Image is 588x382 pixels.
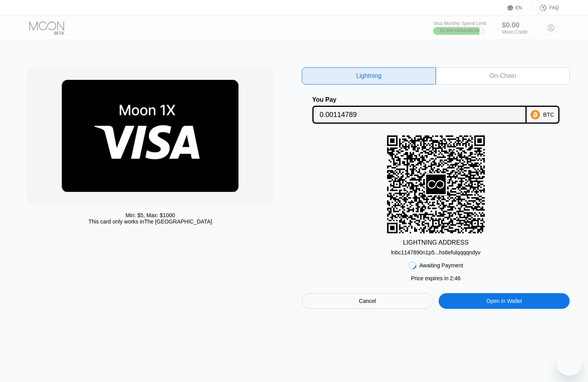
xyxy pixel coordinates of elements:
[489,72,516,80] div: On-Chain
[391,249,480,256] div: lnbc1147890n1p5...hs6efulqqqqndyv
[312,96,527,103] div: You Pay
[302,293,433,309] div: Cancel
[549,5,559,11] div: FAQ
[125,212,175,218] div: Min: $ 5 , Max: $ 1000
[543,112,554,118] div: BTC
[411,275,461,281] div: Price expires in
[440,28,480,33] div: $3,499.04 / $4,000.00
[433,21,486,35] div: Visa Monthly Spend Limit$3,499.04/$4,000.00
[516,5,522,11] div: EN
[302,67,436,85] div: Lightning
[486,297,522,305] div: Open in Wallet
[302,96,570,124] div: You PayBTC
[88,218,212,225] div: This card only works in The [GEOGRAPHIC_DATA]
[403,239,469,246] div: LIGHTNING ADDRESS
[439,293,570,309] div: Open in Wallet
[433,21,486,26] div: Visa Monthly Spend Limit
[391,246,480,256] div: lnbc1147890n1p5...hs6efulqqqqndyv
[419,262,463,268] div: Awaiting Payment
[356,72,382,80] div: Lightning
[359,297,376,305] div: Cancel
[531,4,559,12] div: FAQ
[436,67,570,85] div: On-Chain
[507,4,531,12] div: EN
[557,351,582,376] iframe: Кнопка запуска окна обмена сообщениями
[450,275,461,281] span: 2 : 46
